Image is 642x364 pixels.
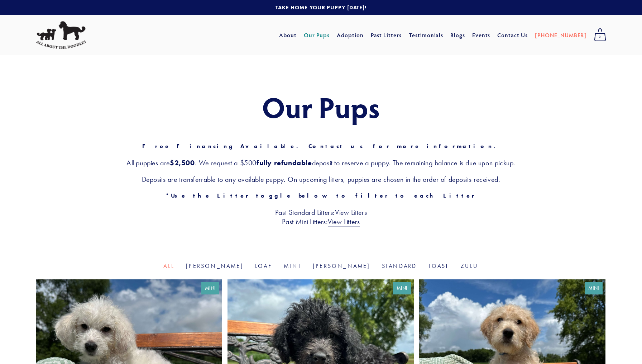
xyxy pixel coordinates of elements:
[535,29,587,42] a: [PHONE_NUMBER]
[472,29,490,42] a: Events
[337,29,364,42] a: Adoption
[163,263,174,269] a: All
[36,175,606,184] h3: Deposits are transferrable to any available puppy. On upcoming litters, puppies are chosen in the...
[590,26,610,44] a: 0 items in cart
[36,91,606,123] h1: Our Pups
[497,29,528,42] a: Contact Us
[166,192,476,199] strong: *Use the Litter toggle below to filter to each Litter
[142,143,500,150] strong: Free Financing Available. Contact us for more information.
[450,29,465,42] a: Blogs
[371,31,402,39] a: Past Litters
[36,158,606,167] h3: All puppies are . We request a $500 deposit to reserve a puppy. The remaining balance is due upon...
[313,263,370,269] a: [PERSON_NAME]
[382,263,417,269] a: Standard
[594,32,606,42] span: 0
[36,21,86,49] img: All About The Doodles
[428,263,449,269] a: Toast
[304,29,330,42] a: Our Pups
[36,208,606,226] h3: Past Standard Litters: Past Mini Litters:
[409,29,444,42] a: Testimonials
[255,263,272,269] a: Loaf
[257,159,312,167] strong: fully refundable
[279,29,297,42] a: About
[328,217,360,227] a: View Litters
[335,208,367,217] a: View Litters
[186,263,244,269] a: [PERSON_NAME]
[284,263,301,269] a: Mini
[170,159,195,167] strong: $2,500
[461,263,479,269] a: Zulu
